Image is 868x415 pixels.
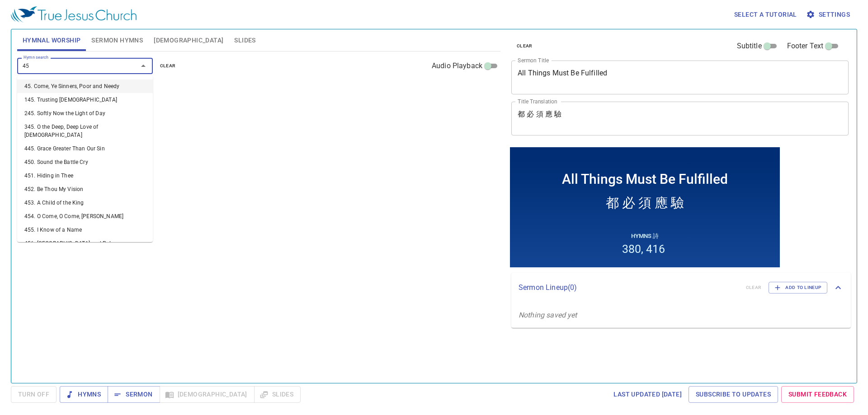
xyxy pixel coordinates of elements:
[432,61,482,71] span: Audio Playback
[17,120,153,142] li: 345. O the Deep, Deep Love of [DEMOGRAPHIC_DATA]
[787,41,824,51] span: Footer Text
[517,42,533,50] span: clear
[511,41,538,51] button: clear
[17,142,153,155] li: 445. Grace Greater Than Our Sin
[804,6,854,23] button: Settings
[115,389,152,400] span: Sermon
[155,61,181,71] button: clear
[17,182,153,196] li: 452. Be Thou My Vision
[17,210,153,223] li: 454. O Come, O Come, [PERSON_NAME]
[67,389,101,400] span: Hymns
[23,35,81,46] span: Hymnal Worship
[17,107,153,120] li: 245. Softly Now the Light of Day
[17,79,153,93] li: 45. Come, Ye Sinners, Poor and Needy
[17,155,153,169] li: 450. Sound the Battle Cry
[17,223,153,237] li: 455. I Know of a Name
[17,169,153,182] li: 451. Hiding in Thee
[234,35,255,46] span: Slides
[734,9,797,20] span: Select a tutorial
[17,237,153,250] li: 456. [GEOGRAPHIC_DATA] and Palaces
[519,282,739,293] p: Sermon Lineup ( 0 )
[519,311,577,319] i: Nothing saved yet
[769,282,827,294] button: Add to Lineup
[689,386,778,403] a: Subscribe to Updates
[60,386,108,403] button: Hymns
[17,93,153,107] li: 145. Trusting [DEMOGRAPHIC_DATA]
[518,69,842,86] textarea: All Things Must Be Fulfilled
[11,6,137,23] img: True Jesus Church
[737,41,762,51] span: Subtitle
[511,273,851,303] div: Sermon Lineup(0)clearAdd to Lineup
[774,284,821,292] span: Add to Lineup
[160,62,176,70] span: clear
[17,196,153,210] li: 453. A Child of the King
[781,386,854,403] a: Submit Feedback
[108,386,160,403] button: Sermon
[91,35,143,46] span: Sermon Hymns
[154,35,223,46] span: [DEMOGRAPHIC_DATA]
[696,389,771,400] span: Subscribe to Updates
[731,6,801,23] button: Select a tutorial
[788,389,847,400] span: Submit Feedback
[808,9,850,20] span: Settings
[137,60,150,72] button: Close
[610,386,685,403] a: Last updated [DATE]
[518,110,842,127] textarea: 都 必 須 應 驗
[613,389,682,400] span: Last updated [DATE]
[508,145,782,270] iframe: from-child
